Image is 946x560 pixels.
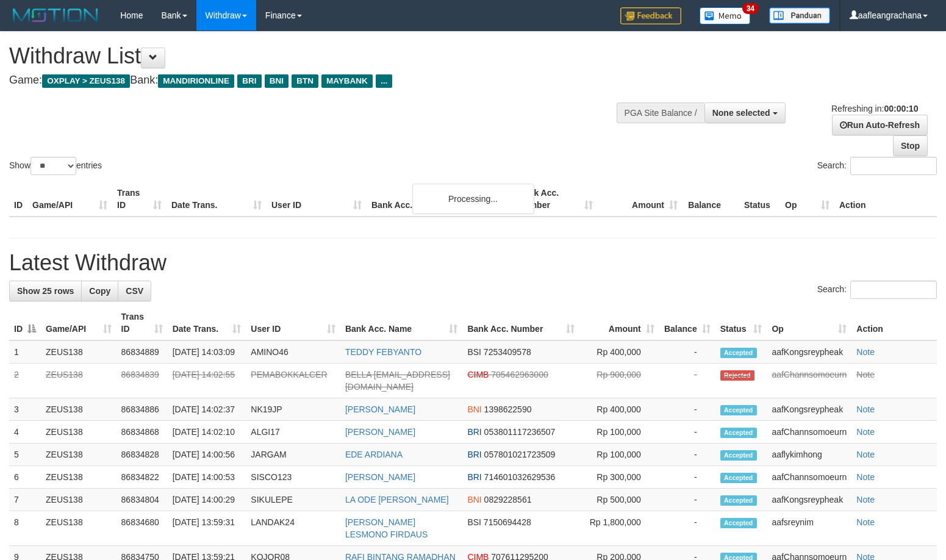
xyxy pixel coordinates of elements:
[41,306,116,340] th: Game/API: activate to sort column ascending
[9,251,937,275] h1: Latest Withdraw
[462,306,579,340] th: Bank Acc. Number: activate to sort column ascending
[683,182,739,217] th: Balance
[579,489,659,511] td: Rp 500,000
[484,472,556,482] span: Copy 714601032629536 to clipboard
[851,306,937,340] th: Action
[659,511,715,546] td: -
[767,364,851,398] td: aafChannsomoeurn
[9,157,102,175] label: Show entries
[237,74,261,88] span: BRI
[720,495,757,506] span: Accepted
[116,306,168,340] th: Trans ID: activate to sort column ascending
[246,489,340,511] td: SIKULEPE
[484,427,556,437] span: Copy 053801117236507 to clipboard
[9,398,41,421] td: 3
[27,182,112,217] th: Game/API
[9,306,41,340] th: ID: activate to sort column descending
[118,281,151,301] a: CSV
[168,466,246,489] td: [DATE] 14:00:53
[126,286,143,296] span: CSV
[780,182,834,217] th: Op
[467,517,481,527] span: BSI
[700,7,751,24] img: Button%20Memo.svg
[720,428,757,438] span: Accepted
[467,495,481,504] span: BNI
[484,450,556,459] span: Copy 057801021723509 to clipboard
[769,7,830,24] img: panduan.png
[246,306,340,340] th: User ID: activate to sort column ascending
[321,74,373,88] span: MAYBANK
[246,340,340,364] td: AMINO46
[116,489,168,511] td: 86834804
[467,370,489,379] span: CIMB
[246,443,340,466] td: JARGAM
[467,427,481,437] span: BRI
[9,421,41,443] td: 4
[579,466,659,489] td: Rp 300,000
[715,306,767,340] th: Status: activate to sort column ascending
[579,364,659,398] td: Rp 900,000
[856,370,875,379] a: Note
[9,281,82,301] a: Show 25 rows
[513,182,598,217] th: Bank Acc. Number
[9,466,41,489] td: 6
[9,443,41,466] td: 5
[9,340,41,364] td: 1
[116,511,168,546] td: 86834680
[41,421,116,443] td: ZEUS138
[659,364,715,398] td: -
[246,421,340,443] td: ALGI17
[767,489,851,511] td: aafKongsreypheak
[856,517,875,527] a: Note
[42,74,130,88] span: OXPLAY > ZEUS138
[292,74,318,88] span: BTN
[345,370,450,392] a: BELLA [EMAIL_ADDRESS][DOMAIN_NAME]
[168,398,246,421] td: [DATE] 14:02:37
[579,421,659,443] td: Rp 100,000
[412,184,534,214] div: Processing...
[116,421,168,443] td: 86834868
[739,182,780,217] th: Status
[659,466,715,489] td: -
[720,348,757,358] span: Accepted
[659,443,715,466] td: -
[345,495,449,504] a: LA ODE [PERSON_NAME]
[832,115,928,135] a: Run Auto-Refresh
[893,135,928,156] a: Stop
[712,108,770,118] span: None selected
[767,511,851,546] td: aafsreynim
[158,74,234,88] span: MANDIRIONLINE
[168,489,246,511] td: [DATE] 14:00:29
[246,511,340,546] td: LANDAK24
[834,182,937,217] th: Action
[246,398,340,421] td: NK19JP
[579,398,659,421] td: Rp 400,000
[659,340,715,364] td: -
[579,511,659,546] td: Rp 1,800,000
[41,398,116,421] td: ZEUS138
[620,7,681,24] img: Feedback.jpg
[168,511,246,546] td: [DATE] 13:59:31
[484,495,532,504] span: Copy 0829228561 to clipboard
[659,398,715,421] td: -
[376,74,392,88] span: ...
[41,489,116,511] td: ZEUS138
[659,306,715,340] th: Balance: activate to sort column ascending
[9,44,618,68] h1: Withdraw List
[116,364,168,398] td: 86834839
[345,450,403,459] a: EDE ARDIANA
[467,404,481,414] span: BNI
[345,347,421,357] a: TEDDY FEBYANTO
[167,182,267,217] th: Date Trans.
[617,102,704,123] div: PGA Site Balance /
[168,364,246,398] td: [DATE] 14:02:55
[367,182,513,217] th: Bank Acc. Name
[467,450,481,459] span: BRI
[856,450,875,459] a: Note
[579,443,659,466] td: Rp 100,000
[9,182,27,217] th: ID
[168,421,246,443] td: [DATE] 14:02:10
[720,473,757,483] span: Accepted
[41,443,116,466] td: ZEUS138
[246,466,340,489] td: SISCO123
